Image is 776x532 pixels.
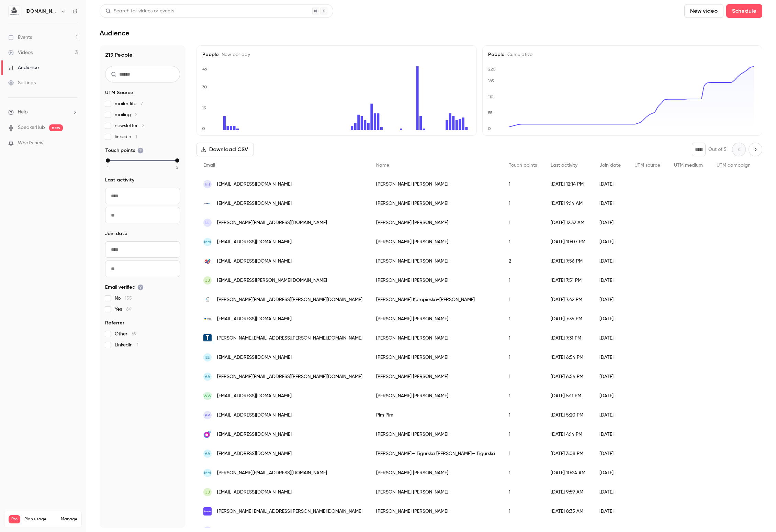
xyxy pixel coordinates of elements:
div: [PERSON_NAME]— Figurska [PERSON_NAME]— Figurska [369,444,502,463]
span: [PERSON_NAME][EMAIL_ADDRESS][DOMAIN_NAME] [217,219,327,226]
text: 55 [488,110,493,115]
div: [PERSON_NAME] [PERSON_NAME] [369,386,502,406]
div: 1 [502,483,544,502]
input: To [105,207,180,223]
div: [PERSON_NAME] [PERSON_NAME] [369,271,502,290]
span: linkedin [115,133,137,140]
span: Touch points [105,147,144,154]
img: protonmail.com [203,507,212,516]
img: interia.eu [203,199,212,208]
span: new [49,124,63,131]
text: 30 [202,85,207,89]
span: Touch points [509,163,537,168]
button: Schedule [726,4,762,18]
div: Videos [8,49,33,56]
button: Next page [749,143,762,156]
input: From [105,241,180,258]
h1: 219 People [105,51,180,59]
img: ic-mobile.pl [203,296,212,304]
a: Manage [61,517,77,522]
span: mailing [115,111,137,118]
span: [PERSON_NAME][EMAIL_ADDRESS][PERSON_NAME][DOMAIN_NAME] [217,335,362,342]
text: 46 [202,67,207,71]
div: 1 [502,406,544,425]
img: poczta.onet.pl [203,315,212,323]
span: Name [376,163,389,168]
div: Search for videos or events [105,8,174,15]
img: aigmented.io [9,6,20,17]
div: [DATE] [593,194,628,213]
span: [EMAIL_ADDRESS][PERSON_NAME][DOMAIN_NAME] [217,277,327,284]
div: [DATE] [593,271,628,290]
div: [DATE] [593,406,628,425]
div: [PERSON_NAME] [PERSON_NAME] [369,483,502,502]
span: WW [203,393,212,399]
li: help-dropdown-opener [8,109,78,116]
span: [EMAIL_ADDRESS][DOMAIN_NAME] [217,392,292,400]
div: 1 [502,463,544,483]
div: [DATE] [593,252,628,271]
div: [PERSON_NAME] [PERSON_NAME] [369,213,502,232]
span: MM [204,239,211,245]
div: max [175,158,179,163]
span: [EMAIL_ADDRESS][DOMAIN_NAME] [217,354,292,361]
span: What's new [18,140,44,147]
span: AA [205,451,210,457]
span: Email verified [105,284,144,291]
div: [DATE] [593,213,628,232]
input: From [105,188,180,204]
span: [PERSON_NAME][EMAIL_ADDRESS][PERSON_NAME][DOMAIN_NAME] [217,296,362,303]
span: Cumulative [505,52,532,57]
div: [DATE] 10:24 AM [544,463,593,483]
text: 15 [202,106,206,110]
text: 0 [488,126,491,131]
span: JJ [205,489,210,495]
div: [PERSON_NAME] [PERSON_NAME] [369,463,502,483]
div: [DATE] 3:08 PM [544,444,593,463]
div: 1 [502,444,544,463]
span: MM [204,470,211,476]
div: [DATE] 7:35 PM [544,309,593,329]
span: 2 [142,123,144,128]
span: Email [203,163,215,168]
h5: People [488,51,757,58]
div: Settings [8,79,36,86]
div: 1 [502,175,544,194]
text: 0 [202,126,205,131]
h5: People [202,51,471,58]
div: [DATE] 7:31 PM [544,329,593,348]
span: 7 [140,101,143,106]
span: 59 [132,332,137,336]
text: 165 [488,78,494,83]
span: [PERSON_NAME][EMAIL_ADDRESS][PERSON_NAME][DOMAIN_NAME] [217,508,362,515]
div: [PERSON_NAME] [PERSON_NAME] [369,175,502,194]
div: [PERSON_NAME] [PERSON_NAME] [369,194,502,213]
div: [DATE] 6:54 PM [544,367,593,386]
span: UTM Source [105,89,133,96]
div: [DATE] 7:42 PM [544,290,593,309]
span: 1 [107,164,109,170]
div: 1 [502,386,544,406]
div: [PERSON_NAME] [PERSON_NAME] [369,367,502,386]
div: [DATE] 5:20 PM [544,406,593,425]
div: [DATE] 9:14 AM [544,194,593,213]
span: newsletter [115,122,144,129]
div: [PERSON_NAME] [PERSON_NAME] [369,348,502,367]
div: 1 [502,367,544,386]
div: [DATE] [593,425,628,444]
div: [DATE] [593,348,628,367]
span: Join date [599,163,621,168]
span: AA [205,374,210,380]
span: 2 [135,112,137,117]
div: [DATE] 4:14 PM [544,425,593,444]
span: [EMAIL_ADDRESS][DOMAIN_NAME] [217,181,292,188]
div: [PERSON_NAME] [PERSON_NAME] [369,232,502,252]
div: 1 [502,232,544,252]
div: [DATE] 10:07 PM [544,232,593,252]
div: [DATE] [593,329,628,348]
div: min [106,158,110,163]
div: 1 [502,329,544,348]
span: HH [205,181,210,187]
img: totalbud.pl [203,334,212,342]
text: 220 [488,67,496,71]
